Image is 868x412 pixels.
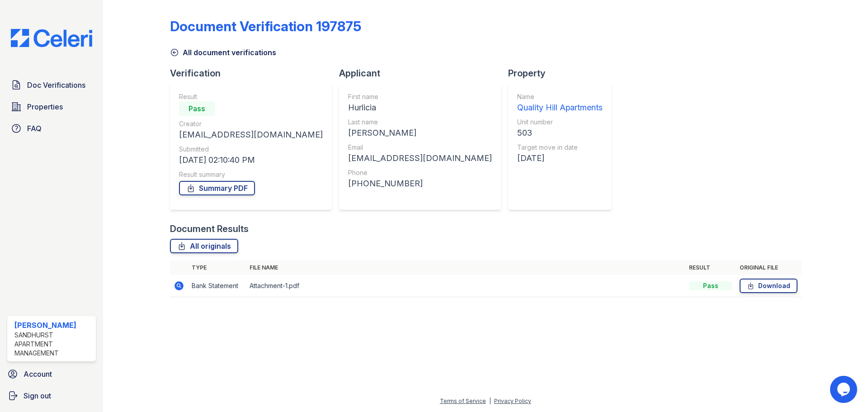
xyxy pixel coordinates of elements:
div: [DATE] [517,152,603,165]
div: Phone [348,168,492,177]
div: First name [348,92,492,101]
a: Name Quality Hill Apartments [517,92,603,114]
div: Pass [689,281,732,290]
a: All originals [170,239,238,253]
a: Sign out [4,387,99,405]
div: Result summary [179,170,323,179]
td: Bank Statement [188,275,246,297]
th: Original file [736,260,801,275]
a: Doc Verifications [7,76,96,94]
img: CE_Logo_Blue-a8612792a0a2168367f1c8372b55b34899dd931a85d93a1a3d3e32e68fde9ad4.png [4,29,99,47]
span: Doc Verifications [27,80,85,90]
div: [EMAIL_ADDRESS][DOMAIN_NAME] [348,152,492,165]
div: Email [348,143,492,152]
span: Account [24,369,52,379]
a: Privacy Policy [494,398,531,404]
div: Unit number [517,118,603,127]
a: All document verifications [170,47,276,58]
div: Sandhurst Apartment Management [14,331,92,358]
div: Target move in date [517,143,603,152]
span: Properties [27,101,63,112]
div: Creator [179,119,323,128]
div: [PHONE_NUMBER] [348,177,492,190]
div: Last name [348,118,492,127]
div: Name [517,92,603,101]
a: Summary PDF [179,181,255,195]
div: Quality Hill Apartments [517,101,603,114]
div: Property [508,67,619,80]
div: Verification [170,67,339,80]
th: Type [188,260,246,275]
div: [PERSON_NAME] [14,320,92,331]
td: Attachment-1.pdf [246,275,685,297]
a: Terms of Service [440,398,486,404]
div: [DATE] 02:10:40 PM [179,154,323,166]
th: File name [246,260,685,275]
span: Sign out [24,390,51,401]
div: Submitted [179,145,323,154]
iframe: chat widget [830,376,859,403]
div: Result [179,92,323,101]
th: Result [685,260,736,275]
div: 503 [517,127,603,139]
div: Hurlicia [348,101,492,114]
span: FAQ [27,123,42,134]
div: [EMAIL_ADDRESS][DOMAIN_NAME] [179,128,323,141]
div: Document Verification 197875 [170,18,361,34]
a: Account [4,365,99,383]
a: Download [740,279,797,293]
div: Document Results [170,223,249,235]
div: [PERSON_NAME] [348,127,492,139]
div: | [489,398,491,404]
div: Pass [179,101,215,116]
div: Applicant [339,67,508,80]
a: Properties [7,98,96,116]
a: FAQ [7,119,96,137]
